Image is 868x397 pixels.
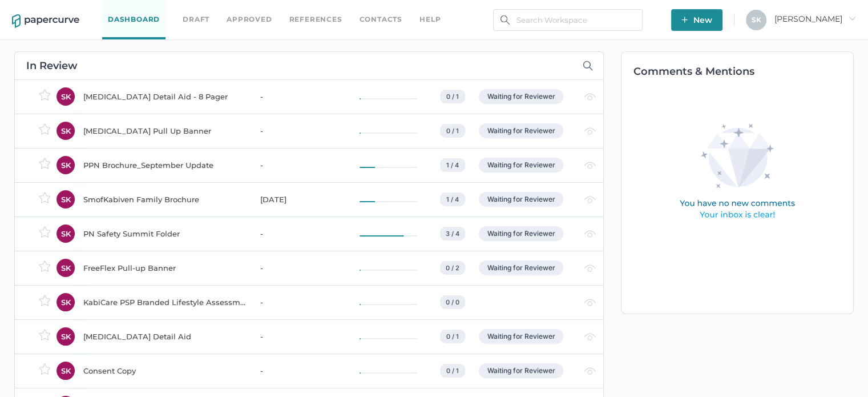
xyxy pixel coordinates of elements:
[249,216,348,251] td: -
[655,115,819,230] img: comments-empty-state.0193fcf7.svg
[681,9,712,31] span: New
[56,224,75,243] div: SK
[39,363,51,375] img: star-inactive.70f2008a.svg
[584,333,596,340] img: eye-light-gray.b6d092a5.svg
[479,192,563,207] div: Waiting for Reviewer
[479,260,563,275] div: Waiting for Reviewer
[584,162,596,169] img: eye-light-gray.b6d092a5.svg
[440,330,465,343] div: 0 / 1
[183,13,209,26] a: Draft
[83,330,247,343] div: [MEDICAL_DATA] Detail Aid
[39,226,51,238] img: star-inactive.70f2008a.svg
[249,148,348,182] td: -
[39,123,51,135] img: star-inactive.70f2008a.svg
[39,89,51,101] img: star-inactive.70f2008a.svg
[500,15,510,25] img: search.bf03fe8b.svg
[584,93,596,101] img: eye-light-gray.b6d092a5.svg
[26,61,78,71] h2: In Review
[583,61,593,71] img: search-icon-expand.c6106642.svg
[360,13,402,26] a: Contacts
[289,13,342,26] a: References
[56,122,75,140] div: SK
[479,226,563,241] div: Waiting for Reviewer
[56,327,75,346] div: SK
[633,66,853,77] h2: Comments & Mentions
[12,14,79,28] img: papercurve-logo-colour.7244d18c.svg
[39,329,51,340] img: star-inactive.70f2008a.svg
[479,158,563,173] div: Waiting for Reviewer
[249,114,348,148] td: -
[83,193,247,206] div: SmofKabiven Family Brochure
[440,124,465,138] div: 0 / 1
[584,196,596,203] img: eye-light-gray.b6d092a5.svg
[419,13,441,26] div: help
[39,260,51,272] img: star-inactive.70f2008a.svg
[681,17,688,23] img: plus-white.e19ec114.svg
[39,158,51,169] img: star-inactive.70f2008a.svg
[56,87,75,106] div: SK
[440,295,465,309] div: 0 / 0
[479,89,563,104] div: Waiting for Reviewer
[56,190,75,208] div: SK
[440,227,465,240] div: 3 / 4
[56,362,75,380] div: SK
[83,261,247,275] div: FreeFlex Pull-up Banner
[83,295,247,309] div: KabiCare PSP Branded Lifestyle Assessment Forms - DLQI
[249,319,348,354] td: -
[260,193,346,206] div: [DATE]
[584,127,596,135] img: eye-light-gray.b6d092a5.svg
[752,15,761,24] span: S K
[249,251,348,285] td: -
[39,192,51,203] img: star-inactive.70f2008a.svg
[774,14,856,24] span: [PERSON_NAME]
[227,13,272,26] a: Approved
[440,158,465,172] div: 1 / 4
[440,364,465,378] div: 0 / 1
[83,364,247,378] div: Consent Copy
[584,264,596,272] img: eye-light-gray.b6d092a5.svg
[56,259,75,277] div: SK
[440,90,465,103] div: 0 / 1
[848,14,856,22] i: arrow_right
[83,227,247,240] div: PN Safety Summit Folder
[440,261,465,275] div: 0 / 2
[56,293,75,311] div: SK
[584,367,596,375] img: eye-light-gray.b6d092a5.svg
[479,123,563,138] div: Waiting for Reviewer
[584,299,596,306] img: eye-light-gray.b6d092a5.svg
[249,79,348,114] td: -
[584,230,596,238] img: eye-light-gray.b6d092a5.svg
[479,329,563,344] div: Waiting for Reviewer
[39,295,51,306] img: star-inactive.70f2008a.svg
[479,363,563,378] div: Waiting for Reviewer
[83,158,247,172] div: PPN Brochure_September Update
[83,124,247,138] div: [MEDICAL_DATA] Pull Up Banner
[56,156,75,174] div: SK
[249,354,348,388] td: -
[493,9,643,31] input: Search Workspace
[440,193,465,206] div: 1 / 4
[249,285,348,319] td: -
[671,9,722,31] button: New
[83,90,247,103] div: [MEDICAL_DATA] Detail Aid - 8 Pager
